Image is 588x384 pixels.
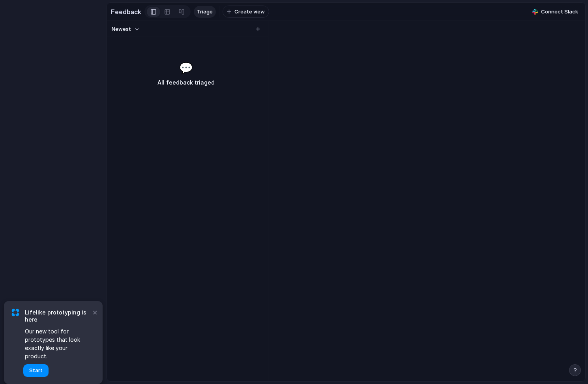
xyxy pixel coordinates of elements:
span: Triage [197,8,213,16]
a: Triage [194,6,216,18]
button: Start [23,364,49,377]
button: Dismiss [90,307,99,317]
button: Create view [223,6,269,18]
span: Our new tool for prototypes that look exactly like your product. [25,327,91,360]
span: Create view [234,8,265,16]
span: Newest [112,25,131,33]
span: Start [29,367,43,375]
button: Newest [110,24,141,34]
span: 💬 [179,60,193,76]
h3: All feedback triaged [125,78,246,87]
button: Connect Slack [529,6,581,18]
span: Connect Slack [541,8,578,16]
h2: Feedback [111,7,141,17]
span: Lifelike prototyping is here [25,309,91,323]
